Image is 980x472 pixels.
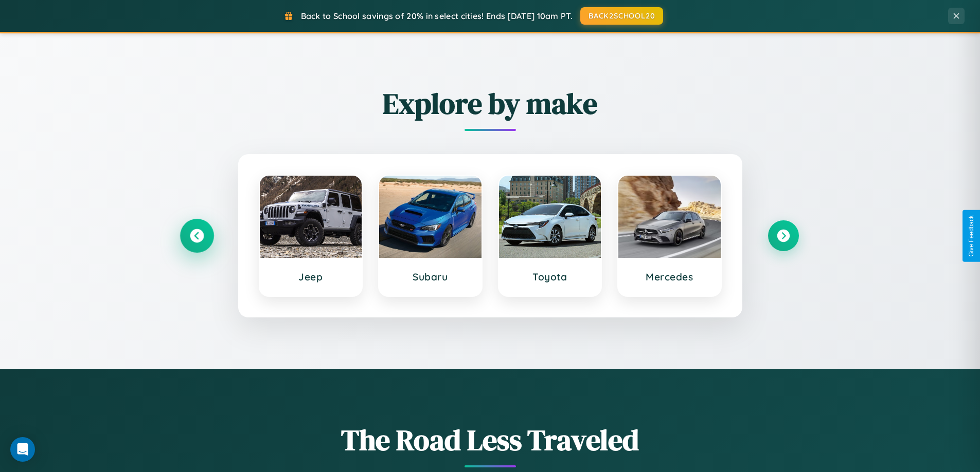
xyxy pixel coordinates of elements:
button: BACK2SCHOOL20 [580,7,663,25]
div: Open Intercom Messenger [10,437,35,462]
div: Give Feedback [968,215,975,257]
h3: Jeep [270,271,352,283]
span: Back to School savings of 20% in select cities! Ends [DATE] 10am PT. [301,11,573,21]
h2: Explore by make [182,84,799,123]
h1: The Road Less Traveled [182,420,799,460]
h3: Mercedes [629,271,710,283]
h3: Toyota [509,271,591,283]
h3: Subaru [389,271,471,283]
